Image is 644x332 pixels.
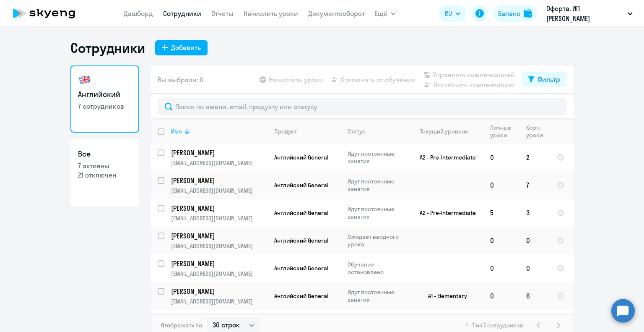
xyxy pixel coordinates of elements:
div: Имя [171,128,267,135]
a: Все7 активны21 отключен [70,139,139,207]
div: Корп. уроки [526,124,550,139]
p: Обучение остановлено [348,261,405,276]
p: [PERSON_NAME] [171,176,266,185]
span: RU [444,8,452,18]
div: Текущий уровень [420,128,468,135]
div: Продукт [274,128,340,135]
img: balance [524,9,532,18]
td: A2 - Pre-Intermediate [405,144,483,171]
div: Личные уроки [490,124,514,139]
a: Дашборд [124,9,153,18]
button: Ещё [375,5,396,22]
p: Идут постоянные занятия [348,288,405,303]
span: Отображать по: [161,322,203,329]
span: Английский General [274,264,328,272]
td: 3 [519,199,550,227]
div: Продукт [274,128,297,135]
div: Текущий уровень [412,128,483,135]
span: Английский General [274,154,328,161]
div: Статус [348,128,366,135]
div: Баланс [498,8,520,18]
p: [EMAIL_ADDRESS][DOMAIN_NAME] [171,214,267,222]
td: 0 [483,171,519,199]
a: Отчеты [211,9,234,18]
p: Оферта, ИП [PERSON_NAME] [546,3,624,24]
p: Ожидает вводного урока [348,233,405,248]
a: Начислить уроки [244,9,298,18]
p: [PERSON_NAME] [171,231,266,241]
a: [PERSON_NAME] [171,231,267,241]
div: Добавить [171,42,201,52]
td: 0 [483,282,519,310]
td: 0 [519,227,550,254]
span: Английский General [274,209,328,217]
a: [PERSON_NAME] [171,148,267,157]
td: 5 [483,199,519,227]
a: [PERSON_NAME] [171,287,267,296]
h3: Английский [78,89,132,100]
div: Фильтр [538,74,560,84]
a: Английский7 сотрудников [70,65,139,133]
button: Фильтр [522,72,567,87]
button: Добавить [155,40,208,55]
p: [EMAIL_ADDRESS][DOMAIN_NAME] [171,242,267,250]
td: 2 [519,144,550,171]
a: [PERSON_NAME] [171,176,267,185]
p: [PERSON_NAME] [171,287,266,296]
div: Личные уроки [490,124,519,139]
span: 1 - 7 из 7 сотрудников [466,322,523,329]
button: Оферта, ИП [PERSON_NAME] [542,3,637,24]
p: [PERSON_NAME] [171,204,266,213]
input: Поиск по имени, email, продукту или статусу [158,98,567,115]
td: 7 [519,171,550,199]
a: Сотрудники [163,9,201,18]
p: [EMAIL_ADDRESS][DOMAIN_NAME] [171,270,267,277]
h3: Все [78,149,132,159]
td: A1 - Elementary [405,282,483,310]
button: RU [439,5,466,22]
a: [PERSON_NAME] [171,204,267,213]
p: 21 отключен [78,170,132,180]
span: Английский General [274,181,328,189]
p: [EMAIL_ADDRESS][DOMAIN_NAME] [171,187,267,194]
p: 7 активны [78,161,132,170]
div: Имя [171,128,182,135]
p: Идут постоянные занятия [348,178,405,193]
td: 0 [519,254,550,282]
p: [PERSON_NAME] [171,259,266,268]
div: Статус [348,128,405,135]
p: [EMAIL_ADDRESS][DOMAIN_NAME] [171,298,267,305]
p: [PERSON_NAME] [171,148,266,157]
button: Балансbalance [493,5,537,22]
h1: Сотрудники [70,39,145,56]
span: Английский General [274,292,328,300]
td: 0 [483,144,519,171]
span: Ещё [375,8,387,18]
img: english [78,73,91,86]
td: A2 - Pre-Intermediate [405,199,483,227]
p: 7 сотрудников [78,102,132,111]
p: Идут постоянные занятия [348,205,405,220]
p: Идут постоянные занятия [348,150,405,165]
td: 6 [519,282,550,310]
p: [EMAIL_ADDRESS][DOMAIN_NAME] [171,159,267,167]
td: 0 [483,254,519,282]
span: Английский General [274,237,328,244]
a: Документооборот [308,9,365,18]
a: [PERSON_NAME] [171,259,267,268]
div: Корп. уроки [526,124,544,139]
td: 0 [483,227,519,254]
span: Вы выбрали: 0 [158,75,203,85]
